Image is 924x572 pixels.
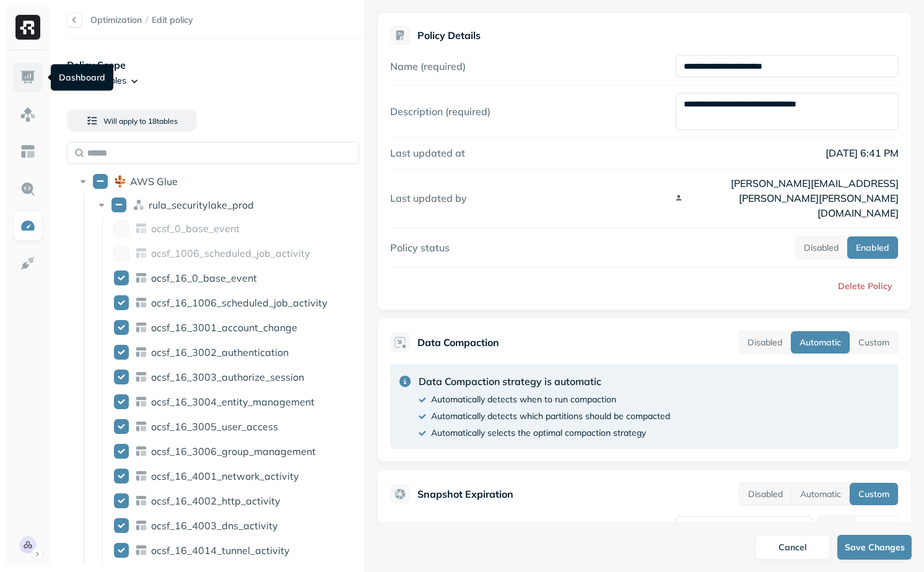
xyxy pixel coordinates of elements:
[90,14,193,26] nav: breadcrumb
[151,321,297,334] p: ocsf_16_3001_account_change
[390,60,466,72] label: Name (required)
[51,64,113,91] div: Dashboard
[146,14,148,26] p: /
[818,516,856,539] button: Days
[19,536,37,553] img: Rula
[114,469,129,483] button: ocsf_16_4001_network_activity
[431,410,670,422] p: Automatically detects which partitions should be compacted
[687,176,899,220] p: [PERSON_NAME][EMAIL_ADDRESS][PERSON_NAME][PERSON_NAME][DOMAIN_NAME]
[149,199,254,211] p: rula_securitylake_prod
[151,371,304,383] p: ocsf_16_3003_authorize_session
[146,116,178,126] span: 18 table s
[151,346,289,358] p: ocsf_16_3002_authentication
[390,521,468,534] label: Retention Period
[20,106,36,123] img: Assets
[791,483,850,505] button: Automatic
[90,195,360,215] div: rula_securitylake_prodrula_securitylake_prod
[114,493,129,508] button: ocsf_16_4002_http_activity
[109,417,360,436] div: ocsf_16_3005_user_accessocsf_16_3005_user_access
[151,247,310,259] p: ocsf_1006_scheduled_job_activity
[151,272,257,284] p: ocsf_16_0_base_event
[390,105,490,118] label: Description (required)
[756,535,830,560] button: Cancel
[20,255,36,271] img: Integrations
[109,243,360,263] div: ocsf_1006_scheduled_job_activityocsf_1006_scheduled_job_activity
[151,396,315,408] p: ocsf_16_3004_entity_management
[114,394,129,409] button: ocsf_16_3004_entity_management
[795,236,847,259] button: Disabled
[109,540,360,560] div: ocsf_16_4014_tunnel_activityocsf_16_4014_tunnel_activity
[151,222,240,235] span: ocsf_0_base_event
[114,518,129,533] button: ocsf_16_4003_dns_activity
[67,110,197,132] button: Will apply to 18tables
[390,147,465,159] label: Last updated at
[419,374,670,389] p: Data Compaction strategy is automatic
[67,58,364,72] p: Policy Scope
[151,544,290,557] p: ocsf_16_4014_tunnel_activity
[114,543,129,558] button: ocsf_16_4014_tunnel_activity
[109,441,360,461] div: ocsf_16_3006_group_managementocsf_16_3006_group_management
[676,145,899,160] p: [DATE] 6:41 PM
[152,14,193,26] span: Edit policy
[837,535,912,560] button: Save Changes
[151,420,278,433] p: ocsf_16_3005_user_access
[114,271,129,285] button: ocsf_16_0_base_event
[791,331,850,353] button: Automatic
[856,516,898,539] button: Hours
[151,445,316,457] p: ocsf_16_3006_group_management
[151,495,281,507] p: ocsf_16_4002_http_activity
[114,370,129,384] button: ocsf_16_3003_authorize_session
[72,171,359,191] div: AWS GlueAWS Glue
[111,197,126,212] button: rula_securitylake_prod
[109,491,360,511] div: ocsf_16_4002_http_activityocsf_16_4002_http_activity
[828,275,899,297] button: Delete Policy
[93,174,108,189] button: AWS Glue
[130,175,178,188] p: AWS Glue
[739,483,791,505] button: Disabled
[114,444,129,459] button: ocsf_16_3006_group_management
[109,516,360,535] div: ocsf_16_4003_dns_activityocsf_16_4003_dns_activity
[417,487,513,501] p: Snapshot Expiration
[20,144,36,160] img: Asset Explorer
[151,470,299,482] p: ocsf_16_4001_network_activity
[114,320,129,335] button: ocsf_16_3001_account_change
[850,483,898,505] button: Custom
[109,318,360,337] div: ocsf_16_3001_account_changeocsf_16_3001_account_change
[109,268,360,288] div: ocsf_16_0_base_eventocsf_16_0_base_event
[109,342,360,362] div: ocsf_16_3002_authenticationocsf_16_3002_authentication
[390,241,450,254] label: Policy status
[739,331,791,353] button: Disabled
[20,69,36,85] img: Dashboard
[151,519,278,532] p: ocsf_16_4003_dns_activity
[847,236,898,259] button: Enabled
[20,218,36,234] img: Optimization
[114,345,129,360] button: ocsf_16_3002_authentication
[109,219,360,238] div: ocsf_0_base_eventocsf_0_base_event
[417,335,499,350] p: Data Compaction
[431,394,616,405] p: Automatically detects when to run compaction
[114,246,129,261] button: ocsf_1006_scheduled_job_activity
[15,15,40,40] img: Ryft
[103,116,146,126] span: Will apply to
[109,392,360,412] div: ocsf_16_3004_entity_managementocsf_16_3004_entity_management
[850,331,898,353] button: Custom
[151,297,328,309] p: ocsf_16_1006_scheduled_job_activity
[109,367,360,387] div: ocsf_16_3003_authorize_sessionocsf_16_3003_authorize_session
[114,295,129,310] button: ocsf_16_1006_scheduled_job_activity
[417,29,481,41] p: Policy Details
[114,221,129,236] button: ocsf_0_base_event
[114,419,129,434] button: ocsf_16_3005_user_access
[431,427,646,439] p: Automatically selects the optimal compaction strategy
